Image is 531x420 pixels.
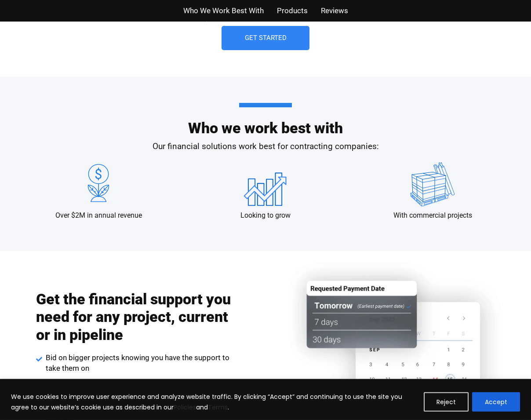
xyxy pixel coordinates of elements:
[44,379,234,400] span: Cover your upfront costs to get new projects off the ground
[15,103,516,135] h2: Who we work best with
[11,391,417,413] p: We use cookies to improve user experience and analyze website traffic. By clicking “Accept” and c...
[424,392,469,412] button: Reject
[183,4,264,17] a: Who We Work Best With
[393,211,472,220] p: With commercial projects
[44,353,234,374] span: Bid on bigger projects knowing you have the support to take them on
[240,211,291,220] p: Looking to grow
[245,35,287,41] span: Get Started
[222,26,309,50] a: Get Started
[55,211,142,220] p: Over $2M in annual revenue
[36,290,234,344] h2: Get the financial support you need for any project, current or in pipeline
[472,392,520,412] button: Accept
[208,403,228,412] a: Terms
[15,140,516,153] p: Our financial solutions work best for contracting companies:
[321,4,348,17] a: Reviews
[174,403,196,412] a: Policies
[277,4,308,17] a: Products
